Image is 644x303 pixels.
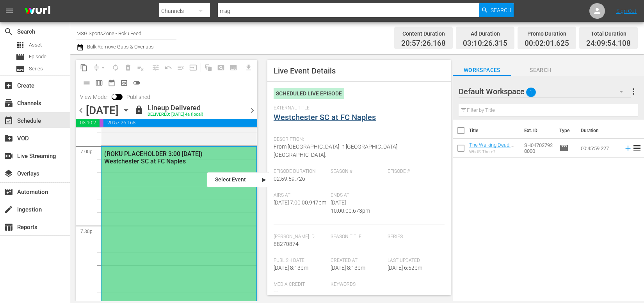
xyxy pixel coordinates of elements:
span: 20:57:26.168 [103,119,257,127]
span: Ends At [331,192,384,199]
span: Automation [4,187,13,197]
span: [PERSON_NAME] Id [274,234,327,240]
span: Publish Date [274,258,327,264]
div: [DATE] [86,104,119,117]
span: [DATE] 10:00:00.673pm [331,199,370,214]
span: Week Calendar View [93,77,105,89]
span: Asset [29,41,42,49]
span: Episode [16,52,25,62]
span: Copy Lineup [78,61,90,74]
span: Reports [4,222,13,232]
span: preview_outlined [120,79,128,87]
div: DELIVERED: [DATE] 4a (local) [148,112,203,117]
span: calendar_view_week_outlined [95,79,103,87]
span: content_copy [80,64,88,72]
span: Schedule [4,116,13,126]
span: 24 hours Lineup View is OFF [130,77,143,89]
span: Remove Gaps & Overlaps [90,61,109,74]
span: Update Metadata from Key Asset [187,61,199,74]
span: 1 [526,84,536,100]
span: Episode Duration [274,169,327,175]
span: Workspaces [453,65,511,75]
a: Sign Out [616,8,637,14]
span: Overlays [4,169,13,178]
span: Select an event to delete [122,61,134,74]
span: [DATE] 6:52pm [388,265,422,271]
span: Keywords [331,281,384,288]
th: Title [469,120,519,142]
span: --- [274,289,278,295]
td: 00:45:59.227 [578,139,621,158]
span: Revert to Primary Episode [162,61,174,74]
div: Who'S There? [469,149,518,154]
span: Season Title [331,234,384,240]
span: Live Streaming [4,151,13,161]
span: Episode [559,143,569,153]
button: Search [479,3,514,17]
span: Day Calendar View [78,75,93,90]
span: Create Series Block [227,61,240,74]
span: Bulk Remove Gaps & Overlaps [86,44,154,50]
span: Clear Lineup [134,61,147,74]
span: 00:02:01.625 [100,119,103,127]
span: date_range_outlined [108,79,116,87]
span: Series [16,64,25,74]
span: External Title [274,105,441,111]
span: Series [388,234,441,240]
span: [DATE] 8:13pm [274,265,308,271]
span: Episode # [388,169,441,175]
th: Duration [576,120,623,142]
svg: Add to Schedule [624,144,632,152]
span: menu [5,6,14,16]
span: Media Credit [274,281,327,288]
span: Search [4,27,13,36]
span: 03:10:26.315 [76,119,100,127]
div: Ad Duration [463,28,507,39]
span: chevron_right [247,106,257,115]
span: Season # [331,169,384,175]
button: more_vert [629,82,638,101]
div: Default Workspace [459,81,631,102]
a: Westchester SC at FC Naples [274,113,376,122]
span: [DATE] 8:13pm [331,265,365,271]
span: 24:09:54.108 [586,39,631,48]
span: Refresh All Search Blocks [199,60,215,75]
span: Description: [274,136,441,143]
span: Channels [4,99,13,108]
div: (ROKU PLACEHOLDER 3:00 [DATE]) Westchester SC at FC Naples [104,150,217,165]
span: Created At [331,258,384,264]
span: Fill episodes with ad slates [174,61,187,74]
span: From [GEOGRAPHIC_DATA] in [GEOGRAPHIC_DATA], [GEOGRAPHIC_DATA]. [274,143,398,158]
span: Published [123,94,154,100]
span: View Backup [118,77,130,89]
span: Create [4,81,13,90]
span: Episode [29,53,46,61]
span: 20:57:26.168 [401,39,446,48]
th: Ext. ID [519,120,555,142]
span: 02:59:59.726 [274,176,305,182]
div: Lineup Delivered [148,104,203,112]
span: 00:02:01.625 [525,39,569,48]
span: more_vert [629,87,638,96]
div: Scheduled Live Episode [274,88,344,99]
span: Download as CSV [240,60,255,75]
span: Airs At [274,192,327,199]
span: Live Event Details [274,66,336,75]
span: View Mode: [76,94,112,100]
span: lock [134,105,144,115]
span: 88270874 [274,241,299,247]
span: Search [511,65,570,75]
span: 03:10:26.315 [463,39,507,48]
td: SH047027920000 [521,139,556,158]
span: chevron_left [76,106,86,115]
th: Type [555,120,576,142]
img: ans4CAIJ8jUAAAAAAAAAAAAAAAAAAAAAAAAgQb4GAAAAAAAAAAAAAAAAAAAAAAAAJMjXAAAAAAAAAAAAAAAAAAAAAAAAgAT5G... [19,2,56,20]
span: Month Calendar View [105,77,118,89]
span: Last Updated [388,258,441,264]
span: VOD [4,134,13,143]
span: Series [29,65,43,73]
div: Content Duration [401,28,446,39]
a: The Walking Dead: Dead City 102: Who's There? [469,142,515,160]
span: Customize Events [147,60,162,75]
div: Promo Duration [525,28,569,39]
